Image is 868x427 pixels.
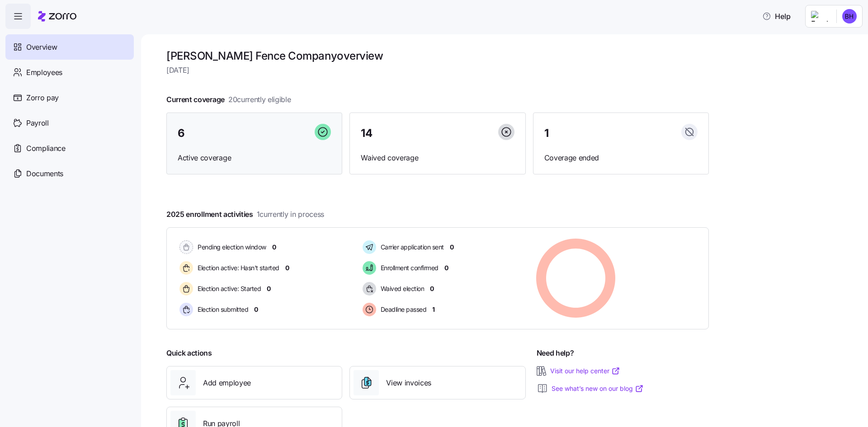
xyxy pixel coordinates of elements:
[550,366,620,375] a: Visit our help center
[5,161,134,186] a: Documents
[537,347,574,359] span: Need help?
[386,377,431,389] span: View invoices
[195,243,266,252] span: Pending election window
[166,65,709,76] span: [DATE]
[430,284,434,293] span: 0
[166,49,709,63] h1: [PERSON_NAME] Fence Company overview
[267,284,271,293] span: 0
[166,209,324,220] span: 2025 enrollment activities
[26,143,66,154] span: Compliance
[285,263,289,272] span: 0
[178,152,331,164] span: Active coverage
[5,110,134,136] a: Payroll
[552,384,644,393] a: See what’s new on our blog
[5,34,134,60] a: Overview
[178,128,185,139] span: 6
[26,92,59,103] span: Zorro pay
[26,168,63,179] span: Documents
[432,305,435,314] span: 1
[842,9,857,23] img: d44be869080355a1261c430a96e2ff44
[26,42,57,53] span: Overview
[5,60,134,85] a: Employees
[257,209,324,220] span: 1 currently in process
[166,94,291,105] span: Current coverage
[762,11,791,22] span: Help
[544,128,549,139] span: 1
[755,7,798,25] button: Help
[378,243,444,252] span: Carrier application sent
[5,85,134,110] a: Zorro pay
[450,243,454,252] span: 0
[378,305,427,314] span: Deadline passed
[444,263,448,272] span: 0
[228,94,291,105] span: 20 currently eligible
[361,128,372,139] span: 14
[26,67,62,78] span: Employees
[26,117,49,129] span: Payroll
[5,136,134,161] a: Compliance
[378,263,439,272] span: Enrollment confirmed
[272,243,276,252] span: 0
[811,11,829,22] img: Employer logo
[378,284,425,293] span: Waived election
[544,152,698,164] span: Coverage ended
[195,305,248,314] span: Election submitted
[195,263,279,272] span: Election active: Hasn't started
[166,347,212,359] span: Quick actions
[254,305,258,314] span: 0
[195,284,261,293] span: Election active: Started
[361,152,514,164] span: Waived coverage
[203,377,251,389] span: Add employee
